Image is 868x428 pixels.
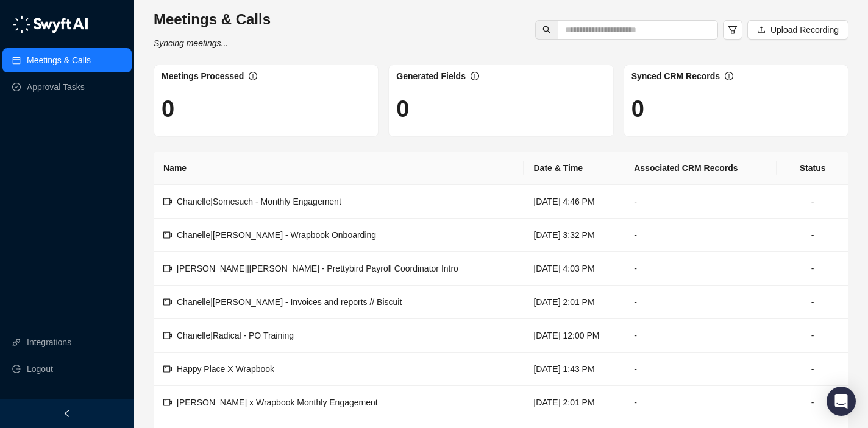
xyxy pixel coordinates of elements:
td: [DATE] 1:43 PM [524,353,624,386]
td: - [777,386,848,419]
td: [DATE] 2:01 PM [524,286,624,319]
td: - [624,219,777,252]
td: - [777,286,848,319]
span: Generated Fields [396,71,466,81]
td: - [777,185,848,219]
span: filter [728,25,738,35]
td: - [624,286,777,319]
span: Chanelle|[PERSON_NAME] - Invoices and reports // Biscuit [177,297,402,307]
i: Syncing meetings... [154,38,228,48]
span: video-camera [163,298,172,306]
a: Meetings & Calls [27,48,91,72]
span: upload [757,26,766,34]
span: video-camera [163,331,172,340]
span: Upload Recording [770,23,839,37]
span: Chanelle|Radical - PO Training [177,331,294,340]
td: - [777,219,848,252]
span: Chanelle|[PERSON_NAME] - Wrapbook Onboarding [177,230,376,240]
td: - [777,319,848,353]
img: logo-05li4sbe.png [12,15,88,33]
h1: 0 [162,95,371,123]
span: Chanelle|Somesuch - Monthly Engagement [177,197,341,206]
a: Approval Tasks [27,75,85,99]
th: Status [777,152,848,185]
span: video-camera [163,365,172,373]
h1: 0 [631,95,841,123]
span: video-camera [163,264,172,273]
td: - [624,353,777,386]
span: Logout [27,357,53,381]
td: - [624,319,777,353]
button: Upload Recording [747,20,848,40]
td: - [624,386,777,419]
span: video-camera [163,197,172,206]
span: [PERSON_NAME]|[PERSON_NAME] - Prettybird Payroll Coordinator Intro [177,264,458,273]
span: left [63,409,71,418]
span: logout [12,365,21,373]
td: - [777,353,848,386]
h3: Meetings & Calls [154,10,271,29]
th: Name [154,152,524,185]
span: [PERSON_NAME] x Wrapbook Monthly Engagement [177,398,378,407]
td: - [624,185,777,219]
td: [DATE] 3:32 PM [524,219,624,252]
span: info-circle [471,72,479,80]
span: Meetings Processed [162,71,244,81]
td: [DATE] 12:00 PM [524,319,624,353]
a: Integrations [27,330,71,354]
td: - [777,252,848,286]
span: Happy Place X Wrapbook [177,364,274,374]
td: - [624,252,777,286]
span: Synced CRM Records [631,71,720,81]
h1: 0 [396,95,605,123]
span: info-circle [725,72,733,80]
th: Date & Time [524,152,624,185]
span: video-camera [163,231,172,239]
span: video-camera [163,398,172,407]
span: search [542,26,551,34]
td: [DATE] 4:46 PM [524,185,624,219]
span: info-circle [249,72,257,80]
div: Open Intercom Messenger [827,387,856,416]
td: [DATE] 4:03 PM [524,252,624,286]
td: [DATE] 2:01 PM [524,386,624,419]
th: Associated CRM Records [624,152,777,185]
